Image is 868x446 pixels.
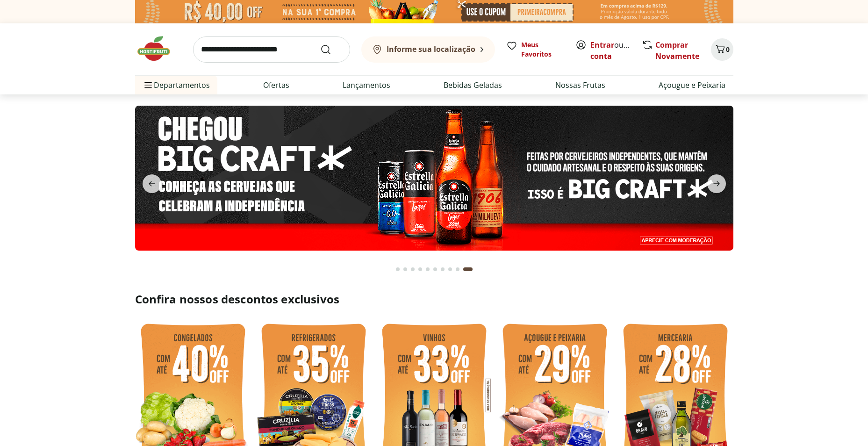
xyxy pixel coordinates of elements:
[394,258,402,281] button: Go to page 1 from fs-carousel
[193,36,350,63] input: search
[590,40,642,61] a: Criar conta
[444,79,502,91] a: Bebidas Geladas
[659,79,725,91] a: Açougue e Peixaria
[143,74,154,96] button: Menu
[655,40,699,61] a: Comprar Novamente
[461,258,474,281] button: Current page from fs-carousel
[135,292,733,307] h2: Confira nossos descontos exclusivos
[506,40,564,59] a: Meus Favoritos
[446,258,454,281] button: Go to page 8 from fs-carousel
[590,39,632,62] span: ou
[387,44,475,54] b: Informe sua localização
[726,45,730,54] span: 0
[343,79,390,91] a: Lançamentos
[135,35,182,63] img: Hortifruti
[263,79,289,91] a: Ofertas
[361,36,495,63] button: Informe sua localização
[320,44,343,55] button: Submit Search
[416,258,424,281] button: Go to page 4 from fs-carousel
[454,258,461,281] button: Go to page 9 from fs-carousel
[135,106,733,251] img: stella
[143,74,210,96] span: Departamentos
[424,258,431,281] button: Go to page 5 from fs-carousel
[431,258,439,281] button: Go to page 6 from fs-carousel
[700,174,733,193] button: next
[521,40,564,59] span: Meus Favoritos
[555,79,605,91] a: Nossas Frutas
[711,38,733,61] button: Carrinho
[135,174,169,193] button: previous
[409,258,416,281] button: Go to page 3 from fs-carousel
[590,40,614,50] a: Entrar
[439,258,446,281] button: Go to page 7 from fs-carousel
[402,258,409,281] button: Go to page 2 from fs-carousel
